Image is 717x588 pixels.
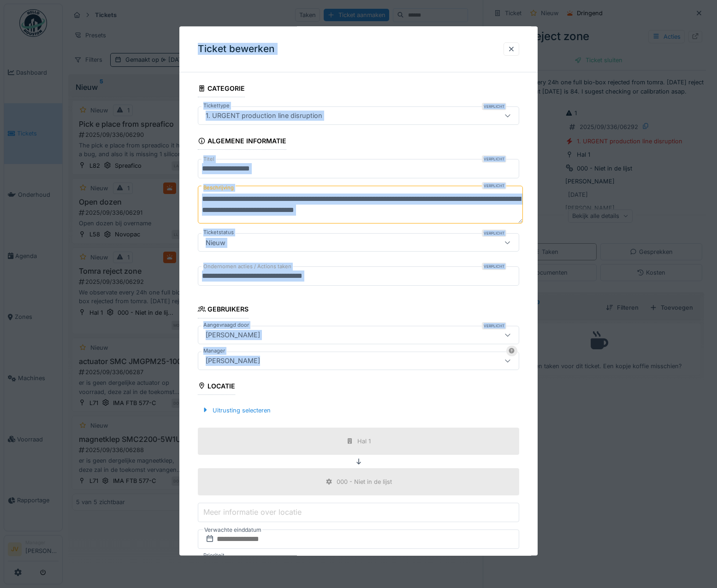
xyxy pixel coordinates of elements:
[202,330,264,340] div: [PERSON_NAME]
[202,111,326,121] div: 1. URGENT production line disruption
[201,507,303,518] label: Meer informatie over locatie
[357,437,371,446] div: Hal 1
[198,379,236,395] div: Locatie
[482,322,506,329] div: Verplicht
[198,135,287,150] div: Algemene informatie
[337,477,392,486] div: 000 - Niet in de lijst
[482,263,506,270] div: Verplicht
[198,43,275,55] h3: Ticket bewerken
[202,238,229,248] div: Nieuw
[482,156,506,163] div: Verplicht
[201,156,216,164] label: Titel
[201,102,231,110] label: Tickettype
[198,303,249,318] div: Gebruikers
[202,356,264,366] div: [PERSON_NAME]
[198,404,274,417] div: Uitrusting selecteren
[201,263,293,271] label: Ondernomen acties / Actions taken
[201,321,251,329] label: Aangevraagd door
[201,182,236,194] label: Beschrijving
[201,347,227,355] label: Manager
[482,230,506,237] div: Verplicht
[203,525,262,535] label: Verwachte einddatum
[482,182,506,190] div: Verplicht
[201,229,236,237] label: Ticketstatus
[482,103,506,111] div: Verplicht
[198,82,245,97] div: Categorie
[201,552,226,559] label: Prioriteit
